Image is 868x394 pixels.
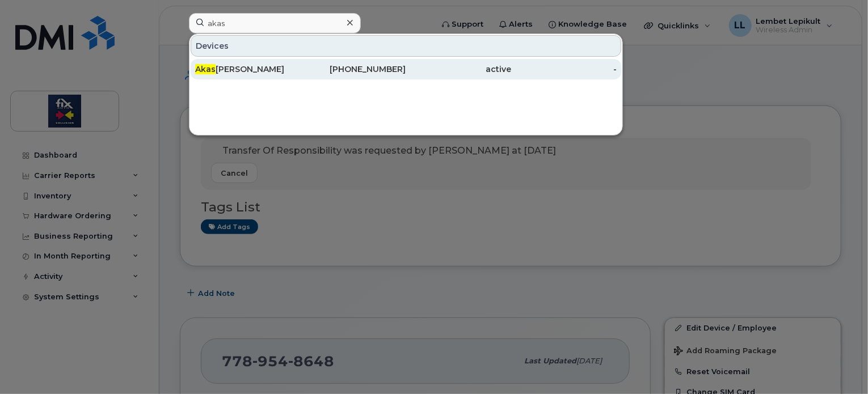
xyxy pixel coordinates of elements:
input: Find something... [189,13,361,33]
div: [PHONE_NUMBER] [301,63,406,75]
div: [PERSON_NAME] [195,63,301,75]
div: - [511,63,617,75]
a: Akas[PERSON_NAME][PHONE_NUMBER]active- [191,59,621,79]
div: Devices [191,35,621,57]
div: active [406,63,512,75]
span: Akas [195,64,216,74]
